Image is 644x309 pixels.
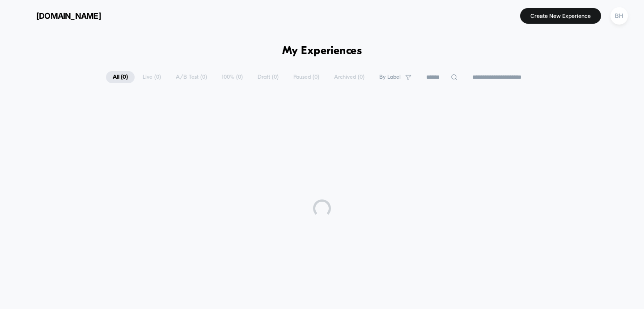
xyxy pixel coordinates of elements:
[379,74,401,80] span: By Label
[106,71,135,83] span: All ( 0 )
[520,8,601,24] button: Create New Experience
[36,11,101,21] span: [DOMAIN_NAME]
[282,45,362,58] h1: My Experiences
[610,7,628,25] div: BH
[13,8,104,23] button: [DOMAIN_NAME]
[608,7,631,25] button: BH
